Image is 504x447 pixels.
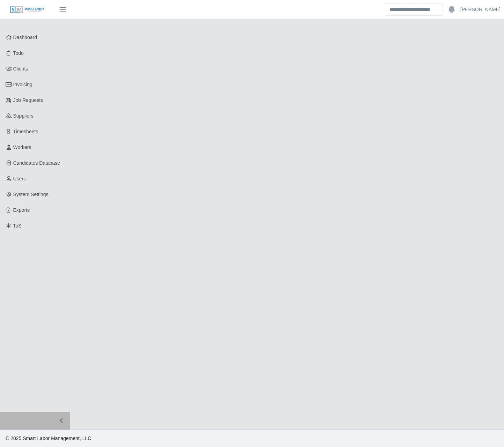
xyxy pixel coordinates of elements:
[13,144,31,150] span: Workers
[13,97,43,103] span: Job Requests
[13,223,22,229] span: ToS
[13,192,49,197] span: System Settings
[6,435,91,441] span: © 2025 Smart Labor Management, LLC
[10,6,45,14] img: SLM Logo
[13,160,60,166] span: Candidates Database
[13,82,32,87] span: Invoicing
[13,207,30,213] span: Exports
[13,176,26,181] span: Users
[13,113,34,119] span: Suppliers
[385,3,443,16] input: Search
[13,66,28,72] span: Clients
[13,35,37,40] span: Dashboard
[13,50,24,56] span: Todo
[460,6,501,13] a: [PERSON_NAME]
[13,129,38,134] span: Timesheets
